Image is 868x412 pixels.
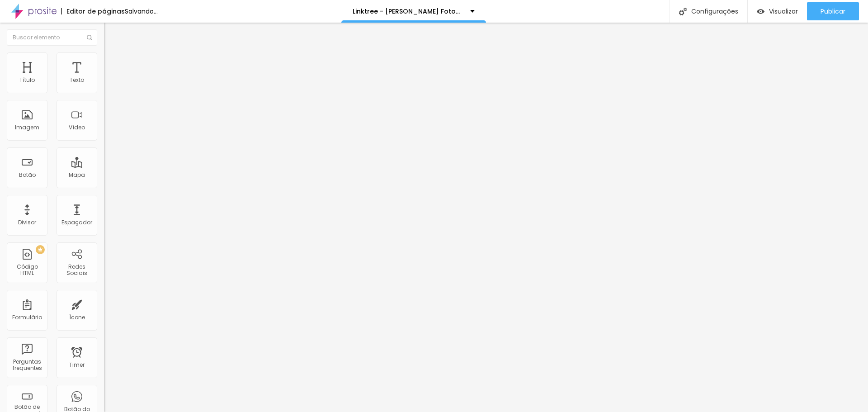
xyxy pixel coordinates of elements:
[679,8,687,15] img: Icone
[7,29,97,46] input: Buscar elemento
[769,8,798,15] span: Visualizar
[9,264,45,277] div: Código HTML
[104,23,868,412] iframe: Editor
[9,359,45,372] div: Perguntas frequentes
[12,314,42,321] div: Formulário
[19,172,36,178] div: Botão
[69,314,85,321] div: Ícone
[353,8,463,14] p: Linktree - [PERSON_NAME] Fotografia Autoral
[69,124,85,131] div: Vídeo
[19,77,35,83] div: Título
[61,8,125,14] div: Editor de páginas
[70,77,84,83] div: Texto
[61,219,92,226] div: Espaçador
[18,219,36,226] div: Divisor
[15,124,39,131] div: Imagem
[69,362,85,368] div: Timer
[125,8,158,14] div: Salvando...
[807,2,859,20] button: Publicar
[748,2,807,20] button: Visualizar
[69,172,85,178] div: Mapa
[59,264,94,277] div: Redes Sociais
[87,35,92,40] img: Icone
[821,8,845,15] span: Publicar
[757,8,764,15] img: view-1.svg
